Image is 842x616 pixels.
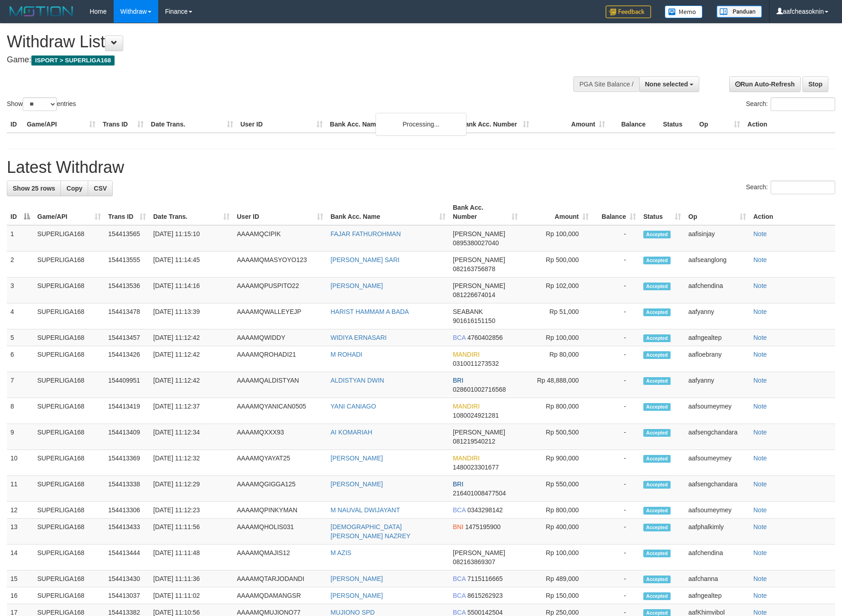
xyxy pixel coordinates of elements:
[592,346,640,372] td: -
[685,424,750,450] td: aafsengchandara
[685,450,750,476] td: aafsoumeymey
[150,225,233,252] td: [DATE] 11:15:10
[467,506,503,514] span: Copy 0343298142 to clipboard
[7,181,61,196] a: Show 25 rows
[521,199,592,225] th: Amount: activate to sort column ascending
[521,545,592,571] td: Rp 100,000
[66,185,82,192] span: Copy
[331,506,400,514] a: M NAUVAL DWIJAYANT
[643,429,671,437] span: Accepted
[453,291,495,298] span: Copy 081226674014 to clipboard
[34,303,105,329] td: SUPERLIGA168
[331,256,400,263] a: [PERSON_NAME] SARI
[7,5,76,18] img: MOTION_logo.png
[453,575,466,582] span: BCA
[453,256,505,263] span: [PERSON_NAME]
[592,372,640,398] td: -
[23,97,57,111] select: Showentries
[99,116,147,133] th: Trans ID
[685,587,750,604] td: aafngealtep
[150,303,233,329] td: [DATE] 11:13:39
[643,377,671,385] span: Accepted
[685,225,750,252] td: aafisinjay
[746,97,835,111] label: Search:
[744,116,835,133] th: Action
[105,450,150,476] td: 154413369
[150,571,233,587] td: [DATE] 11:11:36
[606,5,651,18] img: Feedback.jpg
[331,609,375,616] a: MUJIONO SPD
[453,360,499,367] span: Copy 0310011273532 to clipboard
[643,351,671,359] span: Accepted
[729,76,801,92] a: Run Auto-Refresh
[467,575,503,582] span: Copy 7115116665 to clipboard
[453,334,466,341] span: BCA
[521,587,592,604] td: Rp 150,000
[233,545,327,571] td: AAAAMQMAJIS12
[753,308,767,315] a: Note
[7,545,34,571] td: 14
[150,252,233,278] td: [DATE] 11:14:45
[717,5,762,18] img: panduan.png
[685,346,750,372] td: aafloebrany
[331,592,383,599] a: [PERSON_NAME]
[643,403,671,411] span: Accepted
[233,252,327,278] td: AAAAMQMASYOYO123
[7,303,34,329] td: 4
[34,372,105,398] td: SUPERLIGA168
[34,502,105,519] td: SUPERLIGA168
[457,116,533,133] th: Bank Acc. Number
[453,609,466,616] span: BCA
[34,450,105,476] td: SUPERLIGA168
[643,334,671,342] span: Accepted
[453,438,495,445] span: Copy 081219540212 to clipboard
[753,351,767,358] a: Note
[331,403,376,410] a: YANI CANIAGO
[467,592,503,599] span: Copy 8615262923 to clipboard
[453,558,495,566] span: Copy 082163869307 to clipboard
[105,225,150,252] td: 154413565
[685,398,750,424] td: aafsoumeymey
[521,424,592,450] td: Rp 500,500
[643,524,671,531] span: Accepted
[7,329,34,346] td: 5
[150,587,233,604] td: [DATE] 11:11:02
[34,476,105,502] td: SUPERLIGA168
[592,199,640,225] th: Balance: activate to sort column ascending
[753,454,767,462] a: Note
[233,519,327,545] td: AAAAMQHOLIS031
[31,56,115,66] span: ISPORT > SUPERLIGA168
[34,329,105,346] td: SUPERLIGA168
[645,81,688,88] span: None selected
[150,278,233,303] td: [DATE] 11:14:16
[150,450,233,476] td: [DATE] 11:12:32
[685,252,750,278] td: aafseanglong
[573,76,639,92] div: PGA Site Balance /
[7,33,552,51] h1: Withdraw List
[521,450,592,476] td: Rp 900,000
[60,181,88,196] a: Copy
[453,239,499,247] span: Copy 0895380027040 to clipboard
[467,609,503,616] span: Copy 5500142504 to clipboard
[643,283,671,290] span: Accepted
[521,252,592,278] td: Rp 500,000
[521,346,592,372] td: Rp 80,000
[105,476,150,502] td: 154413338
[771,181,835,194] input: Search:
[685,199,750,225] th: Op: activate to sort column ascending
[453,490,506,497] span: Copy 216401008477504 to clipboard
[233,199,327,225] th: User ID: activate to sort column ascending
[643,481,671,489] span: Accepted
[233,571,327,587] td: AAAAMQTARJODANDI
[592,502,640,519] td: -
[753,429,767,436] a: Note
[326,116,457,133] th: Bank Acc. Name
[685,303,750,329] td: aafyanny
[665,5,703,18] img: Button%20Memo.svg
[105,372,150,398] td: 154409951
[7,252,34,278] td: 2
[150,398,233,424] td: [DATE] 11:12:37
[753,403,767,410] a: Note
[34,587,105,604] td: SUPERLIGA168
[105,424,150,450] td: 154413409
